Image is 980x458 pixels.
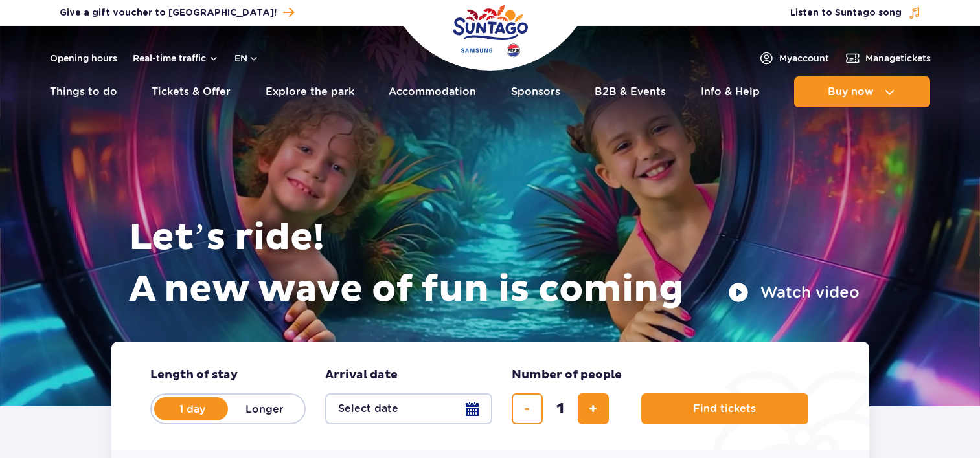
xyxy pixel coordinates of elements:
[234,52,259,65] button: en
[511,76,560,107] a: Sponsors
[701,76,760,107] a: Info & Help
[111,342,869,450] form: Planning your visit to Park of Poland
[728,282,860,303] button: Watch video
[50,52,117,65] a: Opening hours
[641,393,808,424] button: Find tickets
[790,6,921,19] button: Listen to Suntago song
[50,76,117,107] a: Things to do
[693,403,756,415] span: Find tickets
[60,6,277,19] span: Give a gift voucher to [GEOGRAPHIC_DATA]!
[578,393,609,424] button: add ticket
[790,6,902,19] span: Listen to Suntago song
[129,212,860,316] h1: Let’s ride! A new wave of fun is coming
[60,4,294,21] a: Give a gift voucher to [GEOGRAPHIC_DATA]!
[595,76,666,107] a: B2B & Events
[325,367,398,383] span: Arrival date
[794,76,930,107] button: Buy now
[512,367,622,383] span: Number of people
[758,50,829,66] a: Myaccount
[865,52,931,65] span: Manage tickets
[828,86,874,98] span: Buy now
[512,393,543,424] button: remove ticket
[133,53,219,63] button: Real-time traffic
[155,395,229,422] label: 1 day
[389,76,476,107] a: Accommodation
[325,393,492,424] button: Select date
[545,393,576,424] input: number of tickets
[152,76,231,107] a: Tickets & Offer
[845,50,931,66] a: Managetickets
[266,76,354,107] a: Explore the park
[150,367,238,383] span: Length of stay
[228,395,302,422] label: Longer
[779,52,829,65] span: My account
